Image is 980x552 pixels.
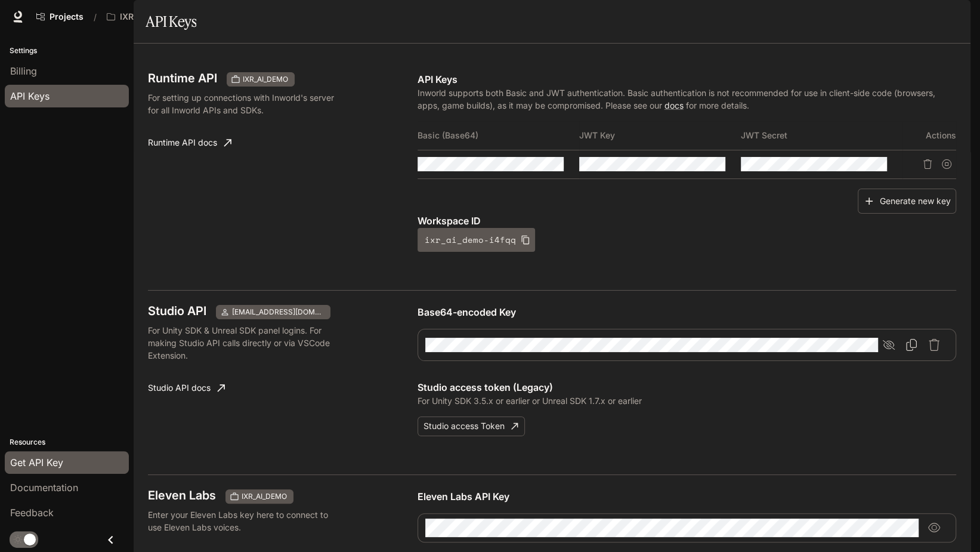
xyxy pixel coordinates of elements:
span: IXR_AI_DEMO [238,74,293,85]
button: Generate new key [858,189,956,214]
button: ixr_ai_demo-i4fqq [418,228,535,252]
h3: Runtime API [148,72,217,84]
div: This key applies to current user accounts [216,305,330,319]
a: Studio API docs [143,376,230,400]
h3: Eleven Labs [148,489,216,501]
th: Actions [902,121,956,150]
p: API Keys [418,72,956,87]
p: For setting up connections with Inworld's server for all Inworld APIs and SDKs. [148,91,343,116]
a: Go to projects [31,5,89,29]
div: These keys will apply to your current workspace only [227,72,295,87]
a: docs [664,100,684,110]
button: Copy Base64-encoded Key [901,334,922,356]
button: Delete API key [918,155,937,174]
div: This key will apply to your current workspace only [225,489,293,504]
span: Projects [50,12,84,22]
p: For Unity SDK & Unreal SDK panel logins. For making Studio API calls directly or via VSCode Exten... [148,324,343,362]
p: IXR_AI_DEMO [120,12,175,22]
p: Workspace ID [418,214,956,228]
h1: API Keys [146,10,196,33]
div: / [89,11,101,23]
th: JWT Key [579,121,741,150]
span: IXR_AI_DEMO [237,491,292,502]
button: Suspend API key [937,155,956,174]
span: [EMAIL_ADDRESS][DOMAIN_NAME] [227,307,329,317]
th: JWT Secret [741,121,902,150]
button: Open workspace menu [101,5,194,29]
button: Studio access Token [418,417,525,436]
th: Basic (Base64) [418,121,579,150]
p: Studio access token (Legacy) [418,380,956,394]
p: Base64-encoded Key [418,305,956,319]
p: Eleven Labs API Key [418,489,956,504]
h3: Studio API [148,305,206,317]
p: Enter your Eleven Labs key here to connect to use Eleven Labs voices. [148,508,343,534]
a: Runtime API docs [143,131,236,155]
p: Inworld supports both Basic and JWT authentication. Basic authentication is not recommended for u... [418,87,956,112]
p: For Unity SDK 3.5.x or earlier or Unreal SDK 1.7.x or earlier [418,394,956,407]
